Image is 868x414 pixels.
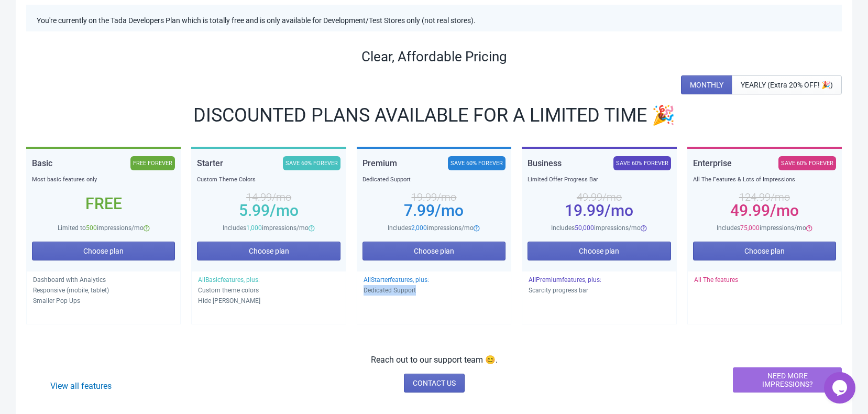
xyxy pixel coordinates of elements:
p: Dedicated Support [364,285,504,296]
p: Smaller Pop Ups [33,296,174,306]
button: Choose plan [32,242,175,260]
div: Enterprise [693,156,732,170]
div: Starter [197,156,223,170]
span: Choose plan [249,247,289,255]
div: 19.99 /mo [362,193,506,201]
button: MONTHLY [681,75,732,94]
span: CONTACT US [413,379,456,387]
div: DISCOUNTED PLANS AVAILABLE FOR A LIMITED TIME 🎉 [26,107,842,124]
span: 1,000 [246,224,262,232]
div: FREE FOREVER [130,156,175,170]
span: Includes impressions/mo [223,224,309,232]
div: SAVE 60% FOREVER [778,156,836,170]
span: /mo [435,201,464,220]
span: 75,000 [740,224,760,232]
span: YEARLY (Extra 20% OFF! 🎉) [741,81,833,89]
button: YEARLY (Extra 20% OFF! 🎉) [732,75,842,94]
div: Limited Offer Progress Bar [528,175,671,185]
div: Business [528,156,562,170]
span: 2,000 [411,224,427,232]
p: Hide [PERSON_NAME] [198,296,339,306]
div: Basic [32,156,52,170]
button: Choose plan [362,242,506,260]
span: /mo [770,201,799,220]
div: 7.99 [362,206,506,215]
div: Most basic features only [32,175,175,185]
span: All The features [694,276,738,284]
p: Dashboard with Analytics [33,275,174,285]
span: All Basic features, plus: [198,276,260,284]
span: MONTHLY [690,81,723,89]
div: 19.99 [528,206,671,215]
span: 500 [86,224,97,232]
span: Includes impressions/mo [388,224,474,232]
span: All Starter features, plus: [364,276,429,284]
div: Premium [362,156,397,170]
span: 50,000 [575,224,594,232]
span: /mo [270,201,299,220]
a: View all features [50,381,112,391]
button: NEED MORE IMPRESSIONS? [733,367,842,393]
div: 49.99 /mo [528,193,671,201]
p: Responsive (mobile, tablet) [33,285,174,296]
div: Free [32,200,175,208]
span: All Premium features, plus: [529,276,601,284]
div: Dedicated Support [362,175,506,185]
p: Scarcity progress bar [529,285,669,296]
span: Choose plan [579,247,619,255]
iframe: chat widget [824,372,858,404]
p: Custom theme colors [198,285,339,296]
span: NEED MORE IMPRESSIONS? [742,372,833,388]
span: Choose plan [744,247,785,255]
div: You're currently on the Tada Developers Plan which is totally free and is only available for Deve... [26,5,842,31]
p: Reach out to our support team 😊. [371,354,498,366]
div: Limited to impressions/mo [32,223,175,233]
div: Clear, Affordable Pricing [26,48,842,65]
div: All The Features & Lots of Impressions [693,175,836,185]
div: 5.99 [197,206,340,215]
div: SAVE 60% FOREVER [613,156,671,170]
span: /mo [605,201,633,220]
button: Choose plan [528,242,671,260]
span: Choose plan [414,247,454,255]
div: Custom Theme Colors [197,175,340,185]
button: Choose plan [197,242,340,260]
button: Choose plan [693,242,836,260]
a: CONTACT US [404,374,465,393]
span: Includes impressions/mo [717,224,806,232]
div: 14.99 /mo [197,193,340,201]
div: SAVE 60% FOREVER [283,156,340,170]
div: 49.99 [693,206,836,215]
span: Choose plan [83,247,124,255]
div: 124.99 /mo [693,193,836,201]
span: Includes impressions/mo [551,224,641,232]
div: SAVE 60% FOREVER [448,156,506,170]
